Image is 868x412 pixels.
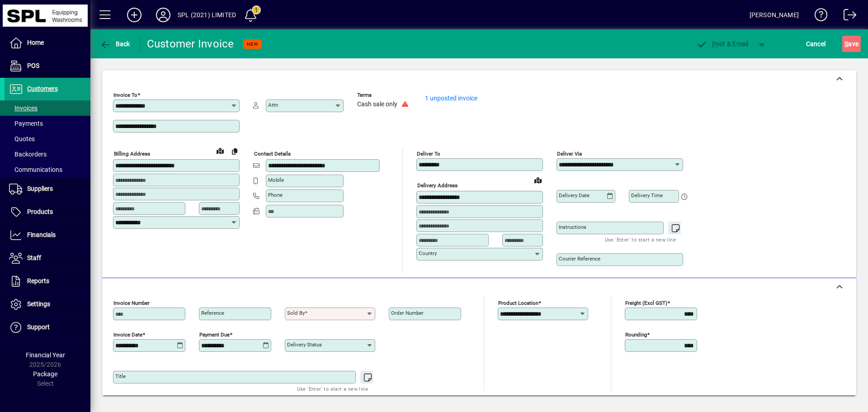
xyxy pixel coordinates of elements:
a: Financials [5,224,90,246]
button: Post & Email [692,36,753,52]
span: Home [27,39,44,46]
a: Payments [5,116,90,131]
span: Cash sale only [357,101,397,108]
a: 1 unposted invoice [425,95,477,102]
mat-label: Order number [391,310,424,316]
a: Knowledge Base [808,2,828,31]
span: Backorders [9,151,47,158]
mat-label: Phone [268,192,283,198]
button: Profile [149,7,178,23]
span: Reports [27,277,49,284]
a: Staff [5,247,90,270]
button: Copy to Delivery address [227,144,242,158]
mat-label: Payment due [199,331,230,338]
span: Staff [27,254,41,261]
a: POS [5,55,90,77]
a: Quotes [5,131,90,147]
a: Products [5,201,90,223]
button: Cancel [804,36,828,52]
mat-label: Mobile [268,177,284,183]
button: Add [120,7,149,23]
a: Suppliers [5,178,90,200]
a: Backorders [5,147,90,162]
div: Customer Invoice [147,37,234,51]
span: Financials [27,231,56,238]
span: Customers [27,85,58,92]
mat-label: Delivery date [559,192,590,199]
mat-label: Delivery status [287,341,322,348]
div: [PERSON_NAME] [750,8,799,22]
mat-label: Sold by [287,310,305,316]
mat-label: Rounding [625,331,647,338]
span: Quotes [9,135,35,142]
mat-label: Instructions [559,224,586,230]
a: Settings [5,293,90,316]
a: View on map [213,143,227,158]
span: Package [33,370,57,378]
app-page-header-button: Back [90,36,140,52]
mat-label: Country [419,250,437,256]
mat-hint: Use 'Enter' to start a new line [605,234,676,245]
span: Invoices [9,104,38,112]
mat-label: Courier Reference [559,256,600,262]
mat-label: Reference [201,310,224,316]
span: ost & Email [696,40,749,47]
mat-label: Deliver via [557,151,582,157]
mat-label: Invoice date [113,331,142,338]
mat-label: Deliver To [417,151,440,157]
span: Support [27,323,50,331]
span: POS [27,62,39,69]
span: Products [27,208,53,215]
mat-label: Attn [268,102,278,108]
span: NEW [247,41,258,47]
mat-label: Delivery time [631,192,663,199]
mat-label: Invoice number [113,300,150,306]
span: Back [100,40,130,47]
span: Terms [357,92,411,98]
span: P [712,40,716,47]
span: ave [844,37,859,51]
span: Settings [27,300,50,308]
div: SPL (2021) LIMITED [178,8,236,22]
a: View on map [531,173,545,187]
mat-label: Title [115,373,126,379]
a: Home [5,32,90,54]
mat-label: Freight (excl GST) [625,300,667,306]
span: Suppliers [27,185,53,192]
span: S [844,40,848,47]
span: Cancel [806,37,826,51]
a: Support [5,316,90,339]
a: Logout [837,2,857,31]
button: Save [842,36,861,52]
a: Reports [5,270,90,293]
a: Invoices [5,100,90,116]
span: Financial Year [26,351,65,359]
button: Back [98,36,132,52]
span: Communications [9,166,62,173]
span: Payments [9,120,43,127]
mat-label: Product location [498,300,538,306]
mat-hint: Use 'Enter' to start a new line [297,384,368,394]
a: Communications [5,162,90,177]
mat-label: Invoice To [113,92,137,98]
